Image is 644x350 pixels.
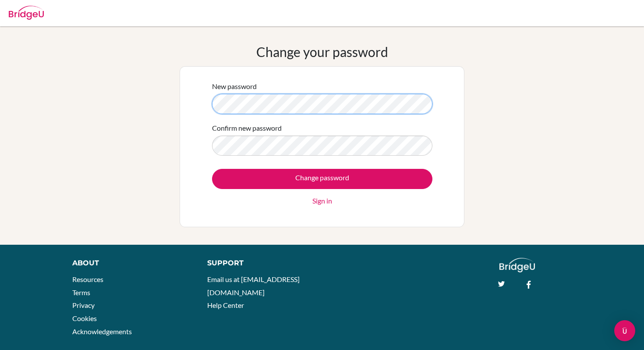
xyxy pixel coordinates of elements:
a: Privacy [72,301,95,309]
img: logo_white@2x-f4f0deed5e89b7ecb1c2cc34c3e3d731f90f0f143d5ea2071677605dd97b5244.png [499,258,535,272]
div: Support [207,258,313,268]
a: Resources [72,275,103,283]
img: Bridge-U [9,6,44,20]
a: Sign in [312,196,332,206]
div: About [72,258,188,268]
a: Acknowledgements [72,327,132,336]
a: Terms [72,288,90,296]
a: Cookies [72,314,97,322]
label: Confirm new password [212,123,282,133]
label: New password [212,81,257,92]
h1: Change your password [256,44,388,60]
a: Email us at [EMAIL_ADDRESS][DOMAIN_NAME] [207,275,300,296]
div: Open Intercom Messenger [614,320,635,341]
a: Help Center [207,301,244,309]
input: Change password [212,169,432,189]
